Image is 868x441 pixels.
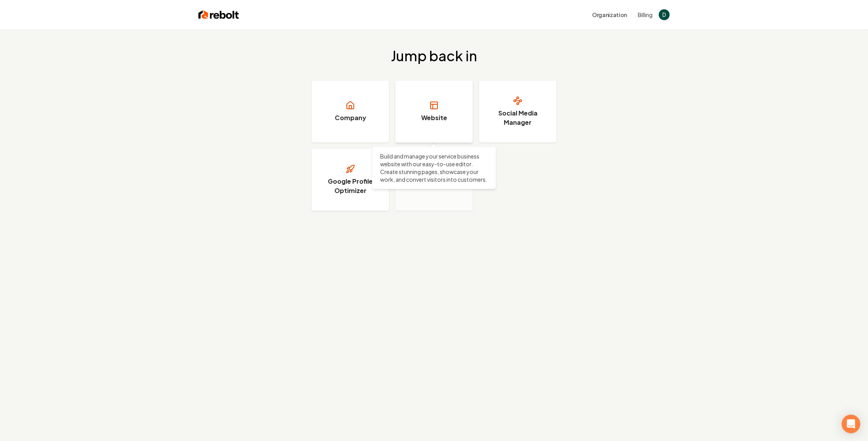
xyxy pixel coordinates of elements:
h3: Company [335,113,366,122]
a: Website [395,81,473,143]
a: Company [312,81,389,143]
img: Diana Hettwer [659,9,670,20]
div: Open Intercom Messenger [842,415,860,433]
a: Social Media Manager [479,81,556,143]
button: Open user button [659,9,670,20]
h2: Jump back in [391,48,477,64]
button: Organization [587,8,632,22]
a: Google Profile Optimizer [312,149,389,211]
button: Billing [638,11,653,19]
h3: Social Media Manager [489,109,547,127]
img: Rebolt Logo [198,9,239,20]
h3: Website [421,113,447,122]
p: Build and manage your service business website with our easy-to-use editor. Create stunning pages... [380,152,488,183]
h3: Google Profile Optimizer [321,177,379,195]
